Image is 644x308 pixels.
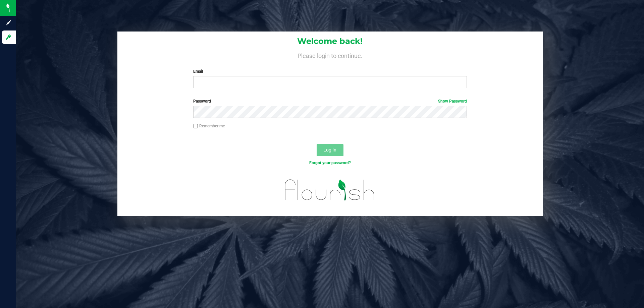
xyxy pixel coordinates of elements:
[193,124,198,129] input: Remember me
[438,99,467,104] a: Show Password
[317,144,343,156] button: Log In
[193,123,225,129] label: Remember me
[193,68,467,74] label: Email
[277,173,383,207] img: flourish_logo.svg
[323,147,336,152] span: Log In
[5,19,12,26] inline-svg: Sign up
[117,51,543,59] h4: Please login to continue.
[5,34,12,41] inline-svg: Log in
[193,99,211,104] span: Password
[309,161,351,165] a: Forgot your password?
[117,37,543,46] h1: Welcome back!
